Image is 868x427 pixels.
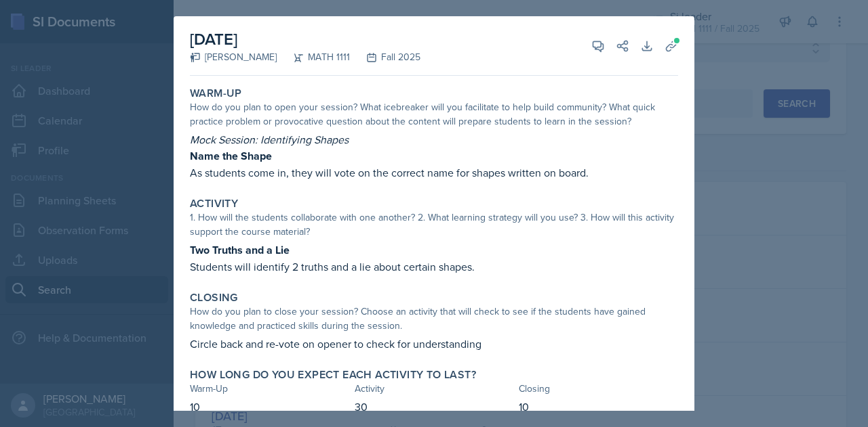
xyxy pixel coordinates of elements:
[355,382,514,396] div: Activity
[519,382,678,396] div: Closing
[350,50,420,64] div: Fall 2025
[190,148,272,164] strong: Name the Shape
[190,368,476,382] label: How long do you expect each activity to last?
[190,336,678,352] p: Circle back and re-vote on opener to check for understanding
[190,382,349,396] div: Warm-Up
[355,399,514,415] p: 30
[190,399,349,415] p: 10
[190,132,349,147] em: Mock Session: Identifying Shapes
[190,210,678,239] div: 1. How will the students collaborate with one another? 2. What learning strategy will you use? 3....
[190,27,420,51] h2: [DATE]
[190,87,242,100] label: Warm-Up
[190,242,290,258] strong: Two Truths and a Lie
[190,305,678,333] div: How do you plan to close your session? Choose an activity that will check to see if the students ...
[190,291,238,305] label: Closing
[190,100,678,129] div: How do you plan to open your session? What icebreaker will you facilitate to help build community...
[190,164,678,181] p: As students come in, they will vote on the correct name for shapes written on board.
[277,50,350,64] div: MATH 1111
[519,399,678,415] p: 10
[190,197,238,210] label: Activity
[190,50,277,64] div: [PERSON_NAME]
[190,259,678,275] p: Students will identify 2 truths and a lie about certain shapes.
